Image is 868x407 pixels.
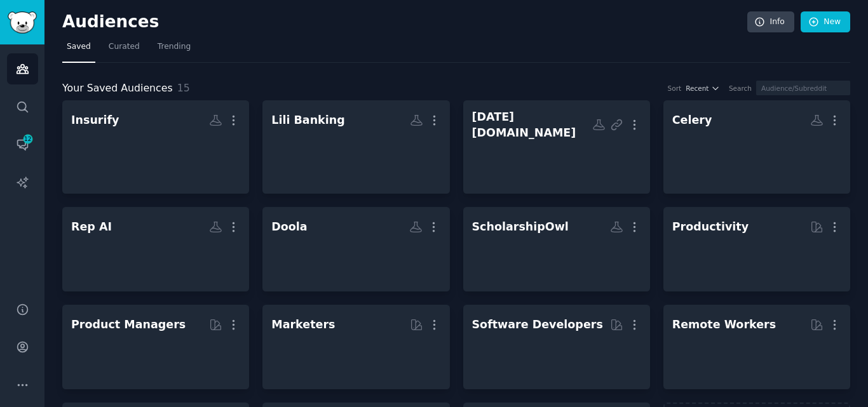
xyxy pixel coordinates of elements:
span: Curated [109,41,140,53]
a: Lili Banking [262,100,449,194]
div: Insurify [71,112,119,128]
a: Doola [262,207,449,291]
span: 12 [22,135,34,143]
button: Recent [686,84,720,93]
h2: Audiences [62,12,747,32]
input: Audience/Subreddit [756,81,850,95]
div: [DATE][DOMAIN_NAME] [472,109,592,140]
a: Curated [104,37,144,63]
a: ScholarshipOwl [463,207,650,291]
a: Trending [153,37,195,63]
a: Insurify [62,100,249,194]
a: Celery [663,100,850,194]
a: 12 [7,129,38,160]
span: 15 [177,82,190,94]
div: Celery [672,112,712,128]
span: Trending [158,41,191,53]
a: Rep AI [62,207,249,291]
a: Product Managers [62,305,249,389]
div: Doola [271,219,307,235]
img: GummySearch logo [8,11,37,34]
a: Info [747,11,794,33]
div: Rep AI [71,219,112,235]
div: Software Developers [472,317,603,333]
a: Software Developers [463,305,650,389]
span: Saved [67,41,91,53]
a: Saved [62,37,95,63]
div: Marketers [271,317,335,333]
span: Recent [686,84,709,93]
div: Search [729,84,752,93]
a: New [801,11,850,33]
div: Productivity [672,219,749,235]
a: Remote Workers [663,305,850,389]
div: ScholarshipOwl [472,219,569,235]
a: [DATE][DOMAIN_NAME] [463,100,650,194]
div: Remote Workers [672,317,776,333]
span: Your Saved Audiences [62,81,173,97]
a: Marketers [262,305,449,389]
div: Sort [668,84,682,93]
div: Product Managers [71,317,186,333]
div: Lili Banking [271,112,344,128]
a: Productivity [663,207,850,291]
